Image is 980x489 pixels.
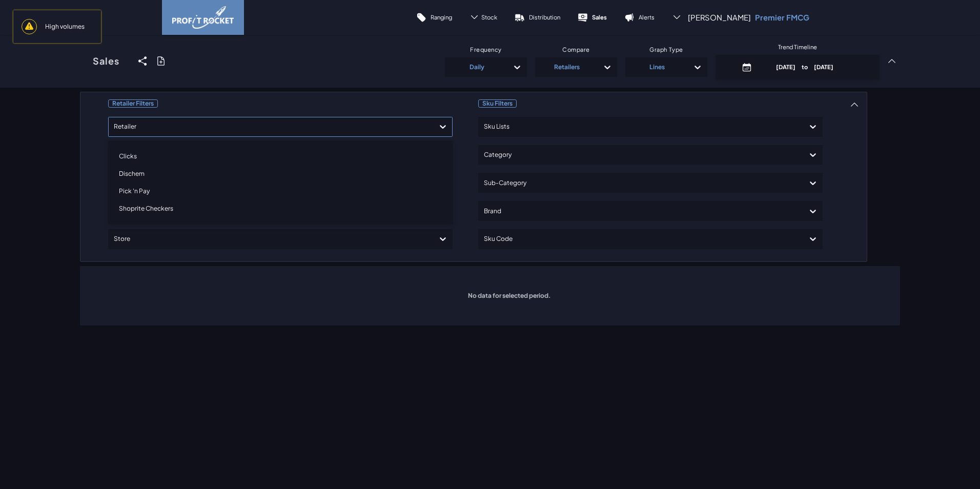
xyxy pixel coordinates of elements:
[451,59,503,75] div: Daily
[688,12,751,23] span: [PERSON_NAME]
[484,231,799,247] div: Sku Code
[108,99,158,108] span: Retailer Filters
[113,200,448,217] div: Shoprite Checkers
[478,99,517,108] span: Sku Filters
[484,118,799,135] div: Sku Lists
[631,59,683,75] div: Lines
[431,13,452,21] p: Ranging
[172,6,234,29] img: image
[506,5,569,30] a: Distribution
[113,148,448,165] div: Clicks
[795,63,814,70] span: to
[470,46,502,53] span: Frequency
[778,43,817,51] span: Trend Timeline
[592,13,607,21] p: Sales
[562,46,590,53] span: Compare
[80,45,132,77] a: Sales
[407,5,461,30] a: Ranging
[481,13,497,21] span: Stock
[756,63,854,71] p: [DATE] [DATE]
[114,118,428,135] div: Retailer
[755,12,809,23] p: Premier FMCG
[468,292,551,300] p: No data for selected period.
[616,5,663,30] a: Alerts
[639,13,655,21] p: Alerts
[569,5,616,30] a: Sales
[114,231,428,247] div: Store
[484,203,799,219] div: Brand
[484,175,799,191] div: Sub-Category
[484,147,799,163] div: Category
[37,18,93,35] span: High volumes
[113,165,448,182] div: Dischem
[113,182,448,200] div: Pick 'n Pay
[541,59,593,75] div: Retailers
[529,13,560,21] p: Distribution
[649,46,683,53] span: Graph Type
